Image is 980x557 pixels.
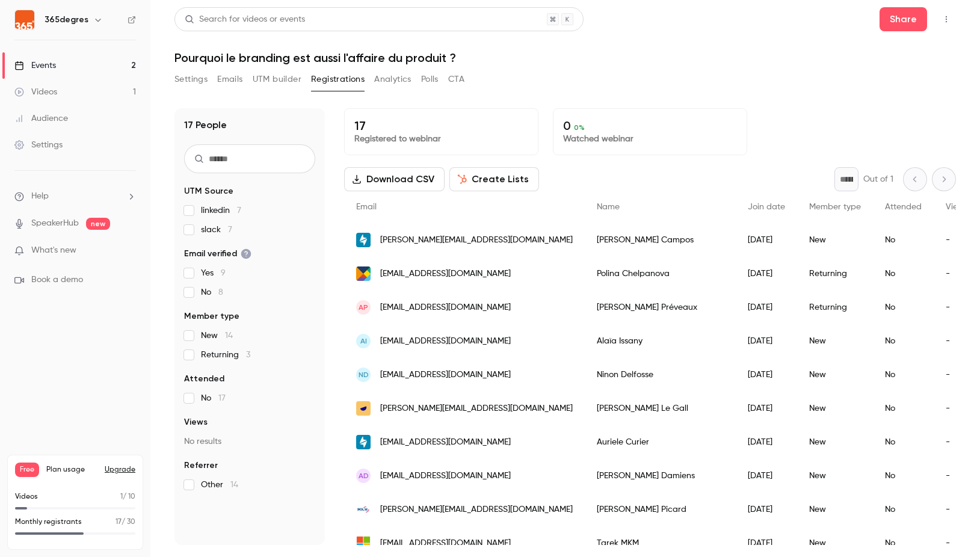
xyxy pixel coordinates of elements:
[201,224,232,236] span: slack
[380,335,511,348] span: [EMAIL_ADDRESS][DOMAIN_NAME]
[228,226,232,234] span: 7
[45,14,88,26] h6: 365degres
[31,190,49,203] span: Help
[356,233,371,247] img: happn.fr
[736,493,797,526] div: [DATE]
[31,217,79,230] a: SpeakerHub
[863,173,893,185] p: Out of 1
[15,491,38,502] p: Videos
[421,70,439,89] button: Polls
[354,133,528,145] p: Registered to webinar
[873,425,934,459] div: No
[380,537,511,550] span: [EMAIL_ADDRESS][DOMAIN_NAME]
[221,269,226,277] span: 9
[356,203,377,211] span: Email
[934,358,980,392] div: -
[253,70,301,89] button: UTM builder
[934,324,980,358] div: -
[354,118,528,133] p: 17
[46,465,97,475] span: Plan usage
[116,519,122,526] span: 17
[120,493,123,500] span: 1
[563,133,737,145] p: Watched webinar
[360,336,367,346] span: AI
[873,392,934,425] div: No
[934,425,980,459] div: -
[184,310,239,322] span: Member type
[359,369,369,380] span: ND
[120,491,135,502] p: / 10
[14,139,63,151] div: Settings
[934,291,980,324] div: -
[873,257,934,291] div: No
[201,479,238,491] span: Other
[122,245,136,256] iframe: Noticeable Trigger
[736,324,797,358] div: [DATE]
[86,218,110,230] span: new
[880,7,927,31] button: Share
[380,234,573,247] span: [PERSON_NAME][EMAIL_ADDRESS][DOMAIN_NAME]
[14,60,56,72] div: Events
[380,402,573,415] span: [PERSON_NAME][EMAIL_ADDRESS][DOMAIN_NAME]
[380,268,511,280] span: [EMAIL_ADDRESS][DOMAIN_NAME]
[105,465,135,475] button: Upgrade
[797,392,873,425] div: New
[585,324,736,358] div: Alaïa Issany
[934,257,980,291] div: -
[380,470,511,482] span: [EMAIL_ADDRESS][DOMAIN_NAME]
[873,223,934,257] div: No
[201,267,226,279] span: Yes
[574,123,585,132] span: 0 %
[736,291,797,324] div: [DATE]
[230,481,238,489] span: 14
[736,257,797,291] div: [DATE]
[356,401,371,416] img: silbo.com
[344,167,445,191] button: Download CSV
[184,118,227,132] h1: 17 People
[184,185,233,197] span: UTM Source
[184,248,251,260] span: Email verified
[380,503,573,516] span: [PERSON_NAME][EMAIL_ADDRESS][DOMAIN_NAME]
[736,223,797,257] div: [DATE]
[873,358,934,392] div: No
[797,358,873,392] div: New
[201,286,223,298] span: No
[374,70,411,89] button: Analytics
[218,394,226,402] span: 17
[15,517,82,528] p: Monthly registrants
[797,291,873,324] div: Returning
[14,112,68,125] div: Audience
[585,257,736,291] div: Polina Chelpanova
[585,392,736,425] div: [PERSON_NAME] Le Gall
[797,257,873,291] div: Returning
[356,502,371,517] img: mnh.fr
[809,203,861,211] span: Member type
[748,203,785,211] span: Join date
[184,373,224,385] span: Attended
[218,288,223,297] span: 8
[797,493,873,526] div: New
[797,425,873,459] div: New
[585,223,736,257] div: [PERSON_NAME] Campos
[934,392,980,425] div: -
[585,425,736,459] div: Auriele Curier
[225,331,233,340] span: 14
[946,203,968,211] span: Views
[237,206,241,215] span: 7
[184,185,315,491] section: facet-groups
[356,536,371,550] img: outlook.com
[380,369,511,381] span: [EMAIL_ADDRESS][DOMAIN_NAME]
[185,13,305,26] div: Search for videos or events
[873,459,934,493] div: No
[201,330,233,342] span: New
[201,205,241,217] span: linkedin
[174,70,208,89] button: Settings
[934,223,980,257] div: -
[585,291,736,324] div: [PERSON_NAME] Préveaux
[116,517,135,528] p: / 30
[311,70,365,89] button: Registrations
[201,349,250,361] span: Returning
[201,392,226,404] span: No
[873,324,934,358] div: No
[797,223,873,257] div: New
